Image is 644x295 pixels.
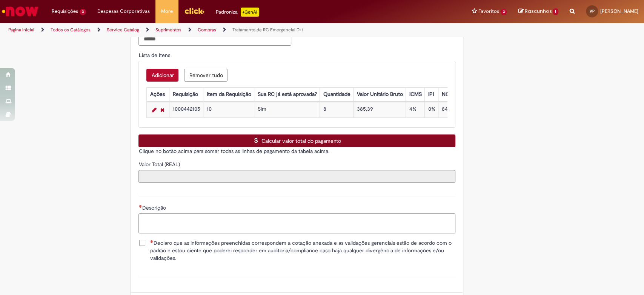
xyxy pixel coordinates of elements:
[354,102,406,117] td: 385,39
[146,69,178,82] button: Add a row for Lista de Itens
[150,239,455,262] span: Declaro que as informações preenchidas correspondem a cotação anexada e as validações gerenciais ...
[553,8,558,15] span: 1
[138,170,455,183] input: Valor Total (REAL)
[254,102,320,117] td: Sim
[254,87,320,101] th: Sua RC já está aprovada?
[425,102,438,117] td: 0%
[147,87,169,101] th: Ações
[8,27,34,33] a: Página inicial
[406,87,425,101] th: ICMS
[138,161,181,168] span: Somente leitura - Valor Total (REAL)
[438,87,469,101] th: NCM
[406,102,425,117] td: 4%
[142,204,167,211] span: Descrição
[169,87,203,101] th: Requisição
[354,87,406,101] th: Valor Unitário Bruto
[97,8,150,15] span: Despesas Corporativas
[138,134,455,147] button: Calcular valor total do pagamento
[1,4,40,19] img: ServiceNow
[600,8,638,14] span: [PERSON_NAME]
[138,147,455,155] p: Clique no botão acima para somar todas as linhas de pagamento da tabela acima.
[138,33,291,46] input: Id Fornecedor S4
[320,87,354,101] th: Quantidade
[6,23,424,37] ul: Trilhas de página
[184,69,227,82] button: Remove all rows for Lista de Itens
[425,87,438,101] th: IPI
[51,27,91,33] a: Todos os Catálogos
[524,8,552,15] span: Rascunhos
[438,102,469,117] td: 84834090
[518,8,558,15] a: Rascunhos
[138,52,171,59] span: Lista de Itens
[203,87,254,101] th: Item da Requisição
[203,102,254,117] td: 10
[169,102,203,117] td: 1000442105
[155,27,181,33] a: Suprimentos
[52,8,78,15] span: Requisições
[232,27,303,33] a: Tratamento de RC Emergencial D+1
[241,8,259,17] p: +GenAi
[161,8,173,15] span: More
[138,205,142,208] span: Necessários
[150,240,153,243] span: Necessários
[138,213,455,234] textarea: Descrição
[198,27,216,33] a: Compras
[184,5,204,17] img: click_logo_yellow_360x200.png
[478,8,499,15] span: Favoritos
[501,9,507,15] span: 3
[158,105,166,114] a: Remover linha 1
[150,105,158,114] a: Editar Linha 1
[107,27,139,33] a: Service Catalog
[80,9,86,15] span: 3
[590,9,595,14] span: VP
[216,8,259,17] div: Padroniza
[320,102,354,117] td: 8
